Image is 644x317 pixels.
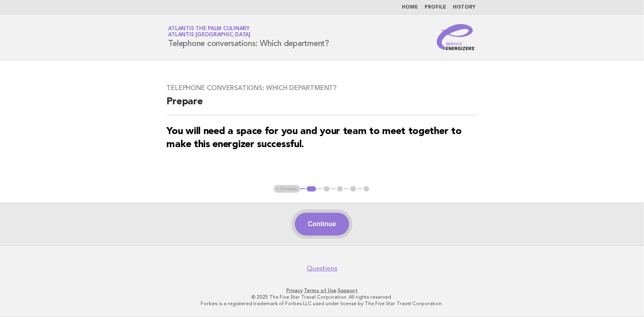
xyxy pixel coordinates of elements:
[304,288,336,293] a: Terms of Use
[168,33,251,38] span: Atlantis [GEOGRAPHIC_DATA]
[168,26,251,37] a: Atlantis The Palm CulinaryAtlantis [GEOGRAPHIC_DATA]
[286,288,303,293] a: Privacy
[167,95,478,115] h2: Prepare
[168,26,330,48] h1: Telephone conversations: Which department?
[305,185,317,193] button: 1
[338,288,358,293] a: Support
[167,84,478,92] h3: Telephone conversations: Which department?
[307,264,337,273] a: Questions
[167,127,462,150] strong: You will need a space for you and your team to meet together to make this energizer successful.
[437,24,476,50] img: Service Energizers
[73,300,572,307] p: Forbes is a registered trademark of Forbes LLC used under license by The Five Star Travel Corpora...
[73,294,572,300] p: © 2025 The Five Star Travel Corporation. All rights reserved.
[73,287,572,294] p: · ·
[453,5,476,10] a: History
[295,213,349,236] button: Continue
[425,5,447,10] a: Profile
[402,5,418,10] a: Home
